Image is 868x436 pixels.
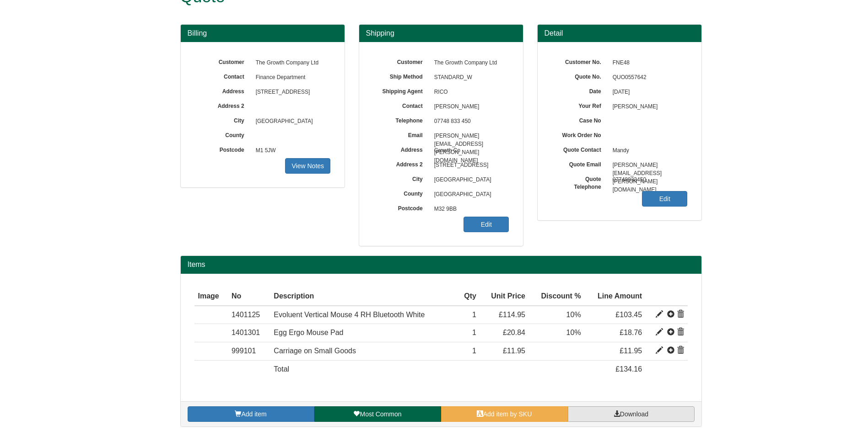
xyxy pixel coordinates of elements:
label: City [373,173,430,183]
label: Work Order No [551,129,608,139]
label: County [373,187,430,198]
th: Description [270,287,457,306]
td: 1401125 [228,306,270,324]
span: 1 [472,329,476,336]
span: RICO [430,85,509,100]
th: Image [194,287,228,306]
span: £134.16 [615,365,642,373]
span: M1 5JW [251,144,331,158]
span: The Growth Company Ltd [251,56,331,70]
span: Add item [241,410,266,418]
th: Qty [457,287,480,306]
h3: Detail [545,29,695,37]
span: FNE48 [608,56,688,70]
a: View Notes [285,158,330,174]
span: Egg Ergo Mouse Pad [274,329,343,336]
span: £20.84 [503,329,525,336]
label: Contact [194,70,251,81]
span: £11.95 [620,347,642,355]
label: City [194,114,251,125]
span: [PERSON_NAME][EMAIL_ADDRESS][PERSON_NAME][DOMAIN_NAME] [430,129,509,144]
h3: Shipping [366,29,516,37]
span: 1 [472,347,476,355]
label: County [194,129,251,139]
span: £18.76 [620,329,642,336]
span: STANDARD_W [430,70,509,85]
td: 1401301 [228,324,270,342]
span: 10% [566,311,581,319]
th: No [228,287,270,306]
h3: Billing [188,29,338,37]
label: Address [373,144,430,154]
span: 10% [566,329,581,336]
label: Contact [373,100,430,110]
span: [GEOGRAPHIC_DATA] [251,114,331,129]
label: Telephone [373,114,430,125]
span: [GEOGRAPHIC_DATA] [430,173,509,187]
label: Shipping Agent [373,85,430,96]
span: £11.95 [503,347,525,355]
label: Quote Contact [551,144,608,154]
span: QUO0557642 [608,70,688,85]
span: 07748833450 [608,173,688,187]
label: Case No [551,114,608,125]
label: Postcode [194,144,251,154]
span: Download [620,410,648,418]
span: [PERSON_NAME] [430,100,509,114]
span: Growth Co [430,144,509,158]
td: 999101 [228,342,270,361]
h2: Items [188,261,695,269]
span: 1 [472,311,476,319]
span: [PERSON_NAME] [608,100,688,114]
label: Address [194,85,251,96]
span: [STREET_ADDRESS] [430,158,509,173]
label: Date [551,85,608,96]
span: Carriage on Small Goods [274,347,356,355]
span: Finance Department [251,70,331,85]
th: Line Amount [585,287,646,306]
span: M32 9BB [430,202,509,217]
label: Customer [373,56,430,66]
label: Quote Email [551,158,608,169]
label: Email [373,129,430,139]
label: Quote Telephone [551,173,608,191]
label: Customer [194,56,251,66]
th: Discount % [529,287,585,306]
label: Quote No. [551,70,608,81]
td: Total [270,361,457,378]
th: Unit Price [480,287,529,306]
a: Download [568,406,695,422]
label: Customer No. [551,56,608,66]
span: The Growth Company Ltd [430,56,509,70]
span: £114.95 [499,311,525,319]
span: Most Common [360,410,401,418]
label: Postcode [373,202,430,213]
span: Evoluent Vertical Mouse 4 RH Bluetooth White [274,311,425,319]
span: [PERSON_NAME][EMAIL_ADDRESS][PERSON_NAME][DOMAIN_NAME] [608,158,688,173]
label: Your Ref [551,100,608,110]
span: Add item by SKU [483,410,532,418]
a: Edit [464,217,509,232]
label: Address 2 [194,100,251,110]
span: [STREET_ADDRESS] [251,85,331,100]
span: [GEOGRAPHIC_DATA] [430,187,509,202]
label: Ship Method [373,70,430,81]
span: £103.45 [615,311,642,319]
a: Edit [642,191,687,207]
span: Mandy [608,144,688,158]
label: Address 2 [373,158,430,169]
span: [DATE] [608,85,688,100]
span: 07748 833 450 [430,114,509,129]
